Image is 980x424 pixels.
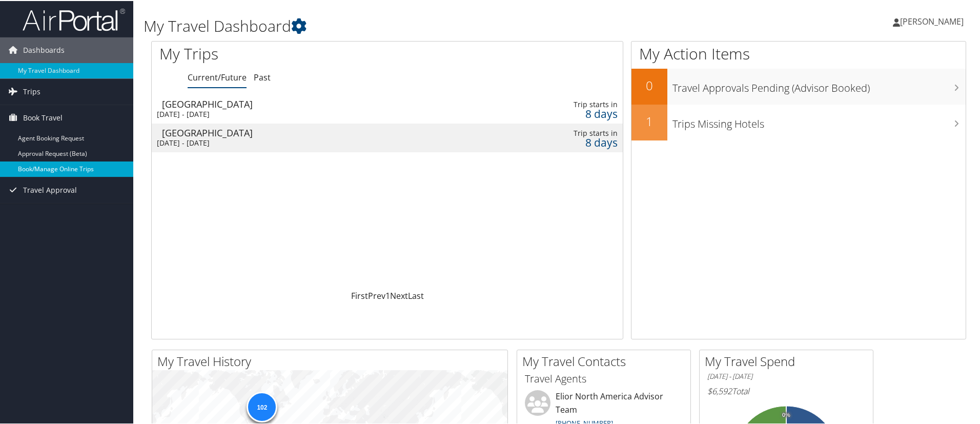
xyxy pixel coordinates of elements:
[368,289,385,300] a: Prev
[631,112,667,129] h2: 1
[157,352,507,369] h2: My Travel History
[23,7,125,31] img: airportal-logo.png
[707,385,865,396] h6: Total
[511,128,618,137] div: Trip starts in
[525,371,683,385] h3: Travel Agents
[522,352,690,369] h2: My Travel Contacts
[707,371,865,380] h6: [DATE] - [DATE]
[162,127,451,136] div: [GEOGRAPHIC_DATA]
[900,15,964,26] span: [PERSON_NAME]
[351,289,368,300] a: First
[631,104,966,139] a: 1Trips Missing Hotels
[159,42,419,64] h1: My Trips
[23,104,63,130] span: Book Travel
[511,137,618,146] div: 8 days
[247,391,277,421] div: 102
[511,99,618,108] div: Trip starts in
[631,76,667,93] h2: 0
[631,42,966,64] h1: My Action Items
[23,36,65,62] span: Dashboards
[705,352,873,369] h2: My Travel Spend
[157,137,446,147] div: [DATE] - [DATE]
[672,111,966,130] h3: Trips Missing Hotels
[672,75,966,94] h3: Travel Approvals Pending (Advisor Booked)
[144,14,697,36] h1: My Travel Dashboard
[511,108,618,117] div: 8 days
[23,78,40,104] span: Trips
[157,109,446,118] div: [DATE] - [DATE]
[254,71,271,82] a: Past
[782,411,790,417] tspan: 0%
[188,71,247,82] a: Current/Future
[162,98,451,108] div: [GEOGRAPHIC_DATA]
[408,289,424,300] a: Last
[631,68,966,104] a: 0Travel Approvals Pending (Advisor Booked)
[385,289,390,300] a: 1
[390,289,408,300] a: Next
[23,176,77,202] span: Travel Approval
[893,5,974,36] a: [PERSON_NAME]
[707,385,732,396] span: $6,592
